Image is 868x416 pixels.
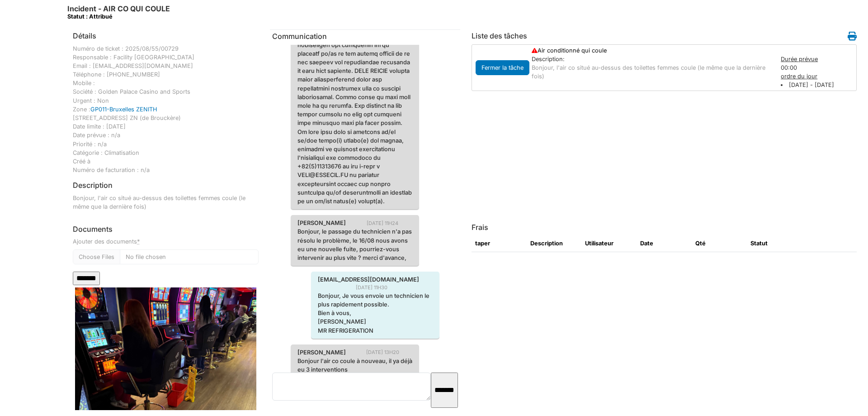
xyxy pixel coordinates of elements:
[318,310,351,316] font: Bien à vous,
[356,284,387,291] font: [DATE] 11h30
[532,56,565,62] font: Description:
[475,240,490,247] font: taper
[73,115,181,121] font: [STREET_ADDRESS] ZN (de Brouckère)
[481,64,524,71] font: Fermer la tâche
[297,358,412,373] font: Bonjour l'air co coule à nouveau, il ya déjà eu 3 interventions
[73,132,120,139] font: Date prévue : n/a
[73,158,90,165] font: Créé à
[297,220,346,226] font: [PERSON_NAME]
[297,349,346,356] font: [PERSON_NAME]
[640,240,653,247] font: Date
[272,32,327,41] span: traduction manquante : en.communication.communication
[73,80,95,86] font: Mobile :
[750,240,768,247] font: Statut
[73,225,113,234] font: Documents
[137,238,140,245] abbr: requis
[530,240,563,247] font: Description
[781,56,818,62] font: Durée prévue
[789,81,834,88] font: [DATE] - [DATE]
[366,349,399,355] font: [DATE] 13h20
[73,149,139,156] font: Catégorie : Climatisation
[532,64,765,80] font: Bonjour, l'air co situé au-dessus des toilettes femmes coule (le même que la dernière fois)
[472,31,527,40] font: Liste des tâches
[481,64,524,71] span: traduction manquante : en.todo.action.close_task
[90,106,157,113] a: GP011-Bruxelles ZENITH
[67,13,113,20] font: Statut : Attribué
[73,88,190,95] font: Société : Golden Palace Casino and Sports
[73,123,126,130] font: Date limite : [DATE]
[73,45,179,52] font: Numéro de ticket : 2025/08/55/00729
[73,106,90,113] font: Zone :
[73,54,194,61] font: Responsable : Facility [GEOGRAPHIC_DATA]
[848,32,857,41] i: Ordre de travail
[472,223,488,232] font: Frais
[318,318,366,325] font: [PERSON_NAME]
[73,71,160,78] font: Téléphone : [PHONE_NUMBER]
[67,4,170,13] font: Incident - AIR CO QUI COULE
[73,181,113,190] font: Description
[297,228,412,261] font: Bonjour, le passage du technicien n'a pas résolu le problème, le 16/08 nous avons eu une nouvelle...
[73,62,193,69] font: Email : [EMAIL_ADDRESS][DOMAIN_NAME]
[781,64,797,71] font: 00:00
[73,238,137,245] font: Ajouter des documents
[538,47,607,54] font: Air conditionné qui coule
[318,292,429,308] font: Bonjour, Je vous envoie un technicien le plus rapidement possible.
[781,73,817,80] font: ordre du jour
[73,167,150,173] font: Numéro de facturation : n/a
[73,195,245,210] font: Bonjour, l'air co situé au-dessus des toilettes femmes coule (le même que la dernière fois)
[695,240,706,247] font: Qté
[585,240,613,247] font: Utilisateur
[73,31,96,40] font: Détails
[367,220,398,226] font: [DATE] 11h24
[318,327,373,334] font: MR REFRIGERATION
[73,141,107,148] font: Priorité : n/a
[476,62,529,72] a: Fermer la tâche
[318,276,419,283] font: [EMAIL_ADDRESS][DOMAIN_NAME]
[272,32,327,41] font: Communication
[73,97,109,104] font: Urgent : Non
